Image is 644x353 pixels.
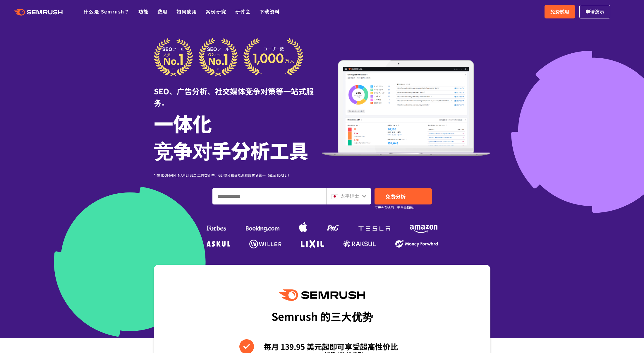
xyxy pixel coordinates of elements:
[264,341,398,352] font: 每月 139.95 美元起即可享受超高性价比
[550,8,569,15] font: 免费试用
[272,308,373,324] font: Semrush 的三大优势
[138,8,149,15] a: 功能
[579,5,610,18] a: 申请演示
[206,8,226,15] a: 案例研究
[375,188,432,204] a: 免费分析
[154,173,291,178] font: * 在 [DOMAIN_NAME] SEO 工具类别中，G2 得分和受欢迎程度排名第一（截至 [DATE]）
[176,8,197,15] a: 如何使用
[84,8,129,15] a: 什么是 Semrush？
[279,289,365,301] img: Semrush
[154,109,212,137] font: 一体化
[585,8,604,15] font: 申请演示
[154,86,314,108] font: SEO、广告分析、社交媒体竞争对策等一站式服务。
[375,205,416,210] font: *7天免费试用。无自动扣款。
[386,193,406,200] font: 免费分析
[545,5,575,18] a: 免费试用
[235,8,251,15] a: 研讨会
[213,188,326,204] input: 输入域名、关键字或 URL
[157,8,168,15] a: 费用
[260,8,280,15] a: 下载资料
[154,136,308,164] font: 竞争对手分析工具
[340,192,359,199] font: 太平绅士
